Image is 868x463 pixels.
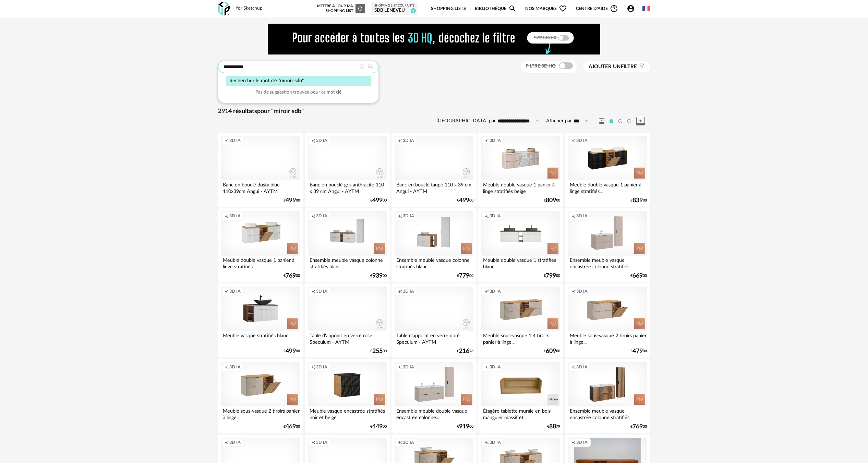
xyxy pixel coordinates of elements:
[485,440,489,445] span: Creation icon
[316,289,327,294] span: 3D IA
[546,118,572,124] label: Afficher par
[478,359,563,433] a: Creation icon 3D IA Étagère tablette murale en bois manguier massif et... €8879
[229,440,241,445] span: 3D IA
[403,440,414,445] span: 3D IA
[576,213,588,219] span: 3D IA
[490,440,501,445] span: 3D IA
[218,108,650,115] div: 2914 résultats
[225,289,229,294] span: Creation icon
[565,208,650,282] a: Creation icon 3D IA Ensemble meuble vasque encastrée colonne stratifiés... €66900
[236,5,263,12] div: for Sketchup
[372,273,383,278] span: 939
[374,4,414,8] div: Shopping List courante
[485,364,489,370] span: Creation icon
[481,256,560,269] div: Meuble double vasque 1 stratifiés blanc
[221,180,300,194] div: Banc en bouclé dusty blue 110x39cm Angui - AYTM
[316,4,365,13] div: Mettre à jour ma Shopping List
[565,283,650,357] a: Creation icon 3D IA Meuble sous-vasque 2 tiroirs panier à linge... €47900
[391,359,477,433] a: Creation icon 3D IA Ensemble meuble double vasque encastrée colonne... €91900
[549,424,556,429] span: 88
[571,138,576,143] span: Creation icon
[316,364,327,370] span: 3D IA
[576,289,588,294] span: 3D IA
[632,424,643,429] span: 769
[398,138,402,143] span: Creation icon
[218,2,230,16] img: OXP
[544,198,560,203] div: € 00
[457,198,473,203] div: € 00
[627,4,638,13] span: Account Circle icon
[221,331,300,345] div: Meuble vasque stratifiés blanc
[316,213,327,219] span: 3D IA
[568,256,647,269] div: Ensemble meuble vasque encastrée colonne stratifiés...
[589,64,621,69] span: Ajouter un
[490,138,501,143] span: 3D IA
[308,180,387,194] div: Banc en bouclé gris anthracite 110 x 39 cm Angui - AYTM
[311,289,315,294] span: Creation icon
[357,7,363,10] span: Refresh icon
[218,283,303,357] a: Creation icon 3D IA Meuble vasque stratifiés blanc €49900
[221,256,300,269] div: Meuble double vasque 1 panier à linge stratifiés...
[459,424,469,429] span: 919
[391,283,477,357] a: Creation icon 3D IA Table d'appoint en verre doré Speculum - AYTM €21676
[508,4,517,13] span: Magnify icon
[610,4,618,13] span: Help Circle Outline icon
[305,359,390,433] a: Creation icon 3D IA Meuble vasque encastrée stratifiés noir et beige €44900
[576,440,588,445] span: 3D IA
[632,273,643,278] span: 669
[525,1,567,17] span: Nos marques
[284,424,300,429] div: € 00
[372,424,383,429] span: 449
[311,138,315,143] span: Creation icon
[398,213,402,219] span: Creation icon
[544,273,560,278] div: € 00
[481,180,560,194] div: Meuble double vasque 1 panier à linge stratifiés beige
[311,364,315,370] span: Creation icon
[475,1,517,17] a: BibliothèqueMagnify icon
[280,78,302,83] span: miroir sdb
[305,283,390,357] a: Creation icon 3D IA Table d'appoint en verre rose Speculum - AYTM €25500
[565,359,650,433] a: Creation icon 3D IA Ensemble meuble vasque encastrée colonne stratifiés... €76900
[632,198,643,203] span: 839
[559,4,567,13] span: Heart Outline icon
[478,208,563,282] a: Creation icon 3D IA Meuble double vasque 1 stratifiés blanc €79900
[403,364,414,370] span: 3D IA
[627,4,635,13] span: Account Circle icon
[485,289,489,294] span: Creation icon
[457,424,473,429] div: € 00
[286,273,296,278] span: 769
[229,213,241,219] span: 3D IA
[284,273,300,278] div: € 00
[225,440,229,445] span: Creation icon
[395,406,473,420] div: Ensemble meuble double vasque encastrée colonne...
[221,406,300,420] div: Meuble sous-vasque 2 tiroirs panier à linge...
[229,138,241,143] span: 3D IA
[459,198,469,203] span: 499
[218,359,303,433] a: Creation icon 3D IA Meuble sous-vasque 2 tiroirs panier à linge... €46900
[632,349,643,354] span: 479
[485,138,489,143] span: Creation icon
[218,133,303,207] a: Creation icon 3D IA Banc en bouclé dusty blue 110x39cm Angui - AYTM €49900
[286,424,296,429] span: 469
[225,138,229,143] span: Creation icon
[403,213,414,219] span: 3D IA
[576,4,618,13] span: Centre d'aideHelp Circle Outline icon
[255,89,341,95] span: Pas de suggestion trouvée pour ce mot clé
[284,198,300,203] div: € 00
[370,424,387,429] div: € 00
[308,256,387,269] div: Ensemble meuble vasque colonne stratifiés blanc
[308,331,387,345] div: Table d'appoint en verre rose Speculum - AYTM
[565,133,650,207] a: Creation icon 3D IA Meuble double vasque 1 panier à linge stratifiés... €83900
[372,349,383,354] span: 255
[395,256,473,269] div: Ensemble meuble vasque colonne stratifiés blanc
[257,108,304,114] span: pour "miroir sdb"
[576,138,588,143] span: 3D IA
[286,198,296,203] span: 499
[403,289,414,294] span: 3D IA
[526,64,556,69] span: Filtre 3D HQ
[630,198,647,203] div: € 00
[411,8,416,13] span: 0
[370,273,387,278] div: € 00
[490,213,501,219] span: 3D IA
[305,133,390,207] a: Creation icon 3D IA Banc en bouclé gris anthracite 110 x 39 cm Angui - AYTM €49900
